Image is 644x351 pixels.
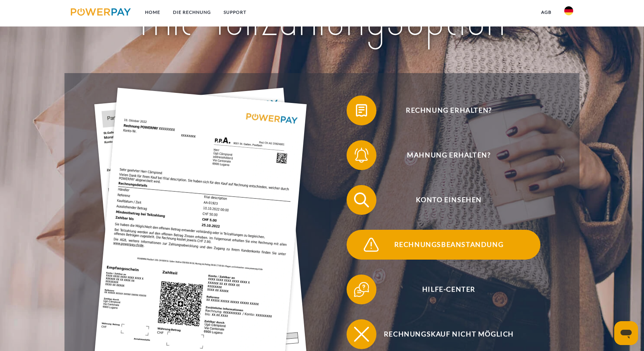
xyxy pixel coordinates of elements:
span: Mahnung erhalten? [357,140,540,170]
span: Konto einsehen [357,185,540,215]
span: Hilfe-Center [357,275,540,304]
img: qb_close.svg [352,325,371,344]
span: Rechnung erhalten? [357,95,540,125]
img: qb_warning.svg [362,235,381,254]
a: Home [139,6,167,19]
img: qb_help.svg [352,280,371,299]
img: logo-powerpay.svg [71,8,131,16]
iframe: Schaltfläche zum Öffnen des Messaging-Fensters [614,321,638,345]
span: Rechnungskauf nicht möglich [357,319,540,349]
button: Rechnungsbeanstandung [347,230,540,260]
button: Rechnungskauf nicht möglich [347,319,540,349]
img: qb_bill.svg [352,101,371,120]
a: agb [535,6,558,19]
img: de [564,6,573,15]
span: Rechnungsbeanstandung [357,230,540,260]
img: qb_bell.svg [352,146,371,164]
button: Rechnung erhalten? [347,95,540,125]
a: DIE RECHNUNG [167,6,217,19]
button: Konto einsehen [347,185,540,215]
button: Mahnung erhalten? [347,140,540,170]
a: SUPPORT [217,6,253,19]
button: Hilfe-Center [347,275,540,304]
img: qb_search.svg [352,191,371,209]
